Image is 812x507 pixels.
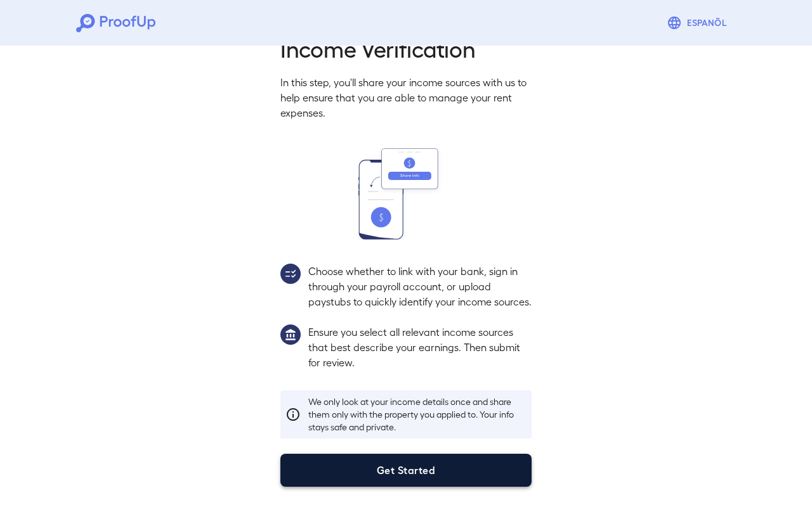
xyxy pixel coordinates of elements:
button: Get Started [280,454,532,487]
img: transfer_money.svg [358,148,454,240]
p: In this step, you'll share your income sources with us to help ensure that you are able to manage... [280,75,532,120]
img: group1.svg [280,324,301,345]
h2: Income Verification [280,34,532,62]
button: Espanõl [662,10,736,35]
p: Ensure you select all relevant income sources that best describe your earnings. Then submit for r... [308,324,532,370]
p: Choose whether to link with your bank, sign in through your payroll account, or upload paystubs t... [308,264,532,309]
img: group2.svg [280,264,301,284]
p: We only look at your income details once and share them only with the property you applied to. Yo... [308,395,527,433]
